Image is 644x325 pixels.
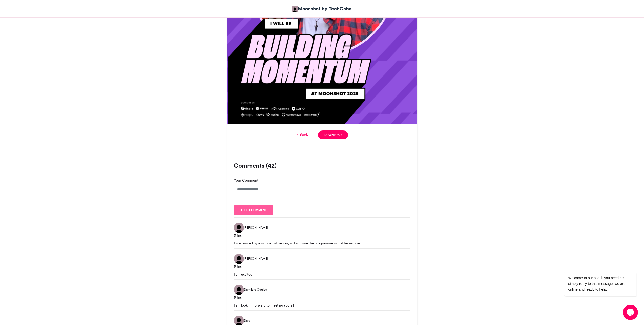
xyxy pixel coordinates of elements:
[318,130,348,139] a: Download
[234,264,410,269] div: 5 hrs
[244,256,268,261] span: [PERSON_NAME]
[244,225,268,230] span: [PERSON_NAME]
[548,242,639,302] iframe: chat widget
[234,303,410,308] div: I am looking forward to meeting you all
[234,163,410,169] h3: Comments (42)
[234,205,273,215] button: Post comment
[234,241,410,246] div: I was invited by a wonderful person, so I am sure the programme would be wonderful
[234,285,244,295] img: Damilare
[244,318,251,323] span: Dare
[296,132,308,137] a: Back
[244,287,267,292] span: Damilare Odulesi
[234,223,244,233] img: Michael
[292,6,298,12] img: Moonshot by TechCabal
[234,254,244,264] img: Esther
[234,295,410,300] div: 5 hrs
[234,178,260,183] label: Your Comment
[234,272,410,277] div: I am excited!
[292,5,353,12] a: Moonshot by TechCabal
[623,305,639,320] iframe: chat widget
[234,233,410,238] div: 3 hrs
